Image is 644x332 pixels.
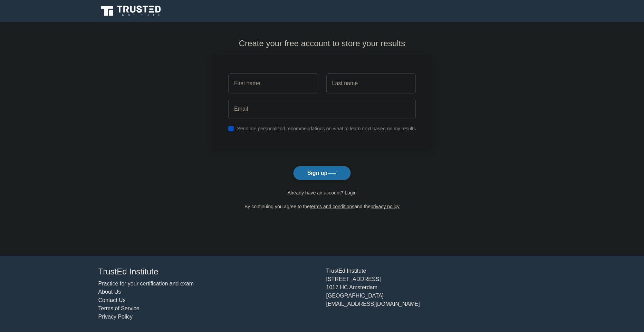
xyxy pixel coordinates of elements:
[371,204,400,209] a: privacy policy
[212,39,432,49] h4: Create your free account to store your results
[228,73,318,93] input: First name
[98,281,194,286] a: Practice for your certification and exam
[326,73,416,93] input: Last name
[237,126,416,131] label: Send me personalized recommendations on what to learn next based on my results
[228,99,416,119] input: Email
[98,305,140,311] a: Terms of Service
[322,267,550,321] div: TrustEd Institute [STREET_ADDRESS] 1017 HC Amsterdam [GEOGRAPHIC_DATA] [EMAIL_ADDRESS][DOMAIN_NAME]
[98,297,126,303] a: Contact Us
[98,314,133,320] a: Privacy Policy
[287,190,356,195] a: Already have an account? Login
[208,202,436,211] div: By continuing you agree to the and the
[98,289,121,295] a: About Us
[310,204,354,209] a: terms and conditions
[293,166,351,180] button: Sign up
[98,267,318,277] h4: TrustEd Institute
